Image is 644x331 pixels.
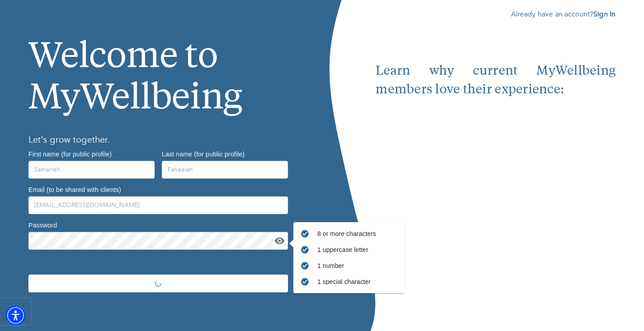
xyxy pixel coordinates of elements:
[6,306,25,325] div: Accessibility Menu
[28,151,112,157] label: First name (for public profile)
[593,9,616,19] a: Sign In
[376,62,616,100] p: Learn why current MyWellbeing members love their experience:
[28,196,288,214] input: Type your email address here
[28,133,294,147] h6: Let’s grow together.
[376,100,616,279] iframe: Embedded youtube
[376,9,616,20] p: Already have an account?
[273,234,286,247] button: toggle password visibility
[162,151,244,157] label: Last name (for public profile)
[317,229,397,238] p: 8 or more characters
[317,245,397,254] p: 1 uppercase letter
[317,277,397,286] p: 1 special character
[28,186,121,192] label: Email (to be shared with clients)
[317,261,397,270] p: 1 number
[28,9,294,120] h1: Welcome to MyWellbeing
[28,222,57,228] label: Password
